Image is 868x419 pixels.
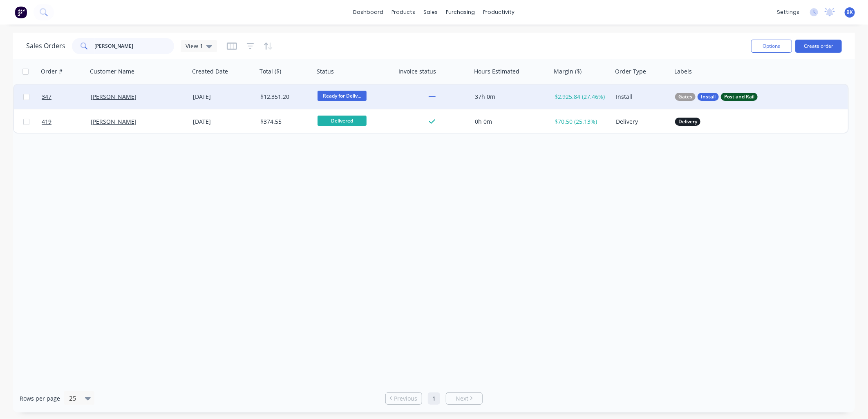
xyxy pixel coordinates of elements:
div: Status [317,67,334,76]
span: BK [847,9,853,16]
div: Total ($) [260,67,281,76]
img: Factory [15,6,27,18]
span: Rows per page [20,394,60,403]
div: Labels [674,67,692,76]
div: 0h 0m [475,118,544,126]
div: Order # [41,67,63,76]
a: Next page [446,394,482,403]
span: Previous [394,394,418,403]
button: Create order [795,40,842,53]
span: Delivery [678,118,697,126]
div: Install [616,93,666,101]
div: productivity [479,6,519,18]
a: [PERSON_NAME] [91,118,136,125]
div: $2,925.84 (27.46%) [555,93,606,101]
span: 347 [42,93,51,101]
div: products [388,6,420,18]
div: Margin ($) [554,67,582,76]
div: Delivery [616,118,666,126]
span: Install [701,93,716,101]
button: Delivery [675,118,700,126]
input: Search... [95,38,174,54]
div: purchasing [442,6,479,18]
div: $374.55 [260,118,309,126]
div: [DATE] [193,93,254,101]
div: Customer Name [90,67,134,76]
div: Created Date [192,67,228,76]
button: GatesInstallPost and Rail [675,93,758,101]
a: 419 [42,109,91,134]
h1: Sales Orders [26,42,65,50]
a: Previous page [386,394,422,403]
div: sales [420,6,442,18]
span: 419 [42,118,51,126]
div: [DATE] [193,118,254,126]
a: dashboard [349,6,388,18]
div: 37h 0m [475,93,544,101]
span: View 1 [186,42,203,50]
div: $70.50 (25.13%) [555,118,606,126]
div: settings [773,6,803,18]
span: Gates [678,93,692,101]
span: Delivered [318,116,367,126]
a: Page 1 is your current page [428,392,440,405]
span: Ready for Deliv... [318,91,367,101]
div: Invoice status [398,67,436,76]
div: $12,351.20 [260,93,309,101]
span: Next [456,394,468,403]
div: Order Type [615,67,646,76]
div: Hours Estimated [474,67,519,76]
a: [PERSON_NAME] [91,93,136,100]
a: 347 [42,85,91,109]
ul: Pagination [382,392,486,405]
span: Post and Rail [724,93,754,101]
button: Options [751,40,792,53]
